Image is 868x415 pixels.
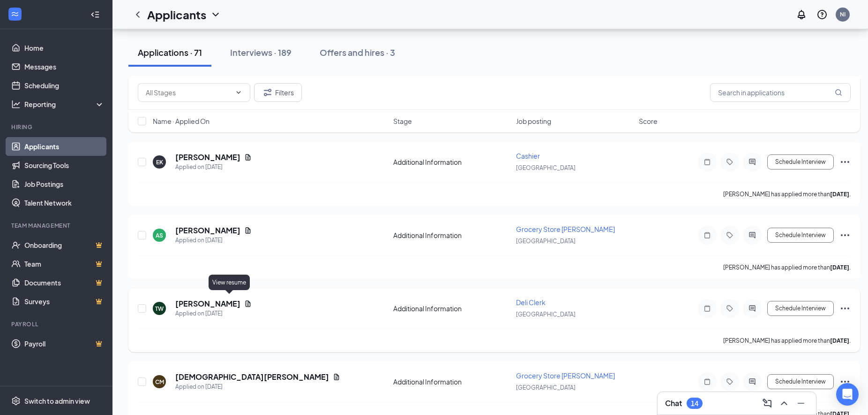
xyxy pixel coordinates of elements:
div: Applied on [DATE] [175,162,252,172]
button: ComposeMessage [760,396,775,411]
svg: ChevronDown [210,9,221,20]
span: Score [639,116,658,126]
svg: Note [702,305,713,312]
div: Interviews · 189 [230,46,292,58]
h3: Chat [665,398,682,408]
a: Messages [24,57,105,76]
svg: ChevronLeft [132,9,143,20]
a: Job Postings [24,175,105,193]
b: [DATE] [830,264,849,271]
span: Name · Applied On [153,116,210,126]
div: View resume [209,275,250,290]
svg: MagnifyingGlass [835,89,842,96]
a: SurveysCrown [24,292,105,311]
div: NI [840,10,846,18]
svg: Document [244,300,252,307]
b: [DATE] [830,191,849,198]
svg: Tag [724,231,735,239]
svg: Collapse [90,10,100,19]
span: [GEOGRAPHIC_DATA] [516,238,576,245]
a: DocumentsCrown [24,273,105,292]
svg: Ellipses [839,230,851,241]
svg: Document [244,154,252,161]
button: Minimize [793,396,808,411]
svg: Ellipses [839,156,851,168]
svg: ChevronUp [778,398,790,409]
div: Hiring [11,123,103,131]
button: Schedule Interview [767,301,834,316]
div: EK [156,158,163,166]
svg: Note [702,231,713,239]
svg: ActiveChat [747,231,758,239]
div: Applications · 71 [138,46,202,58]
svg: WorkstreamLogo [10,9,20,19]
span: [GEOGRAPHIC_DATA] [516,384,576,391]
svg: Tag [724,158,735,166]
div: CM [155,378,164,386]
div: Offers and hires · 3 [320,46,395,58]
div: Reporting [24,100,105,109]
b: [DATE] [830,337,849,344]
svg: Tag [724,305,735,312]
button: Schedule Interview [767,228,834,243]
button: ChevronUp [777,396,792,411]
a: Talent Network [24,193,105,212]
svg: ActiveChat [747,158,758,166]
div: Additional Information [393,304,510,313]
div: TW [155,305,164,313]
svg: ActiveChat [747,305,758,312]
a: PayrollCrown [24,334,105,353]
span: Cashier [516,152,540,160]
h5: [PERSON_NAME] [175,299,240,309]
a: TeamCrown [24,254,105,273]
div: Team Management [11,222,103,230]
p: [PERSON_NAME] has applied more than . [723,337,851,345]
input: Search in applications [710,83,851,102]
svg: ChevronDown [235,89,242,96]
button: Schedule Interview [767,374,834,389]
svg: ComposeMessage [762,398,773,409]
svg: Document [333,373,340,381]
div: AS [156,231,163,239]
span: [GEOGRAPHIC_DATA] [516,311,576,318]
svg: Analysis [11,100,21,109]
svg: Minimize [795,398,807,409]
span: [GEOGRAPHIC_DATA] [516,164,576,171]
svg: Settings [11,396,21,406]
div: Additional Information [393,157,510,167]
span: Deli Clerk [516,298,546,307]
a: Applicants [24,137,105,156]
span: Job posting [516,116,551,126]
input: All Stages [146,87,231,98]
div: 14 [691,400,698,407]
div: Switch to admin view [24,396,90,406]
svg: Ellipses [839,376,851,387]
svg: QuestionInfo [816,9,828,20]
h5: [PERSON_NAME] [175,225,240,236]
p: [PERSON_NAME] has applied more than . [723,190,851,198]
h1: Applicants [147,7,206,23]
svg: Ellipses [839,303,851,314]
p: [PERSON_NAME] has applied more than . [723,263,851,271]
svg: Note [702,158,713,166]
span: Grocery Store [PERSON_NAME] [516,371,615,380]
svg: Document [244,227,252,234]
span: Stage [393,116,412,126]
a: Sourcing Tools [24,156,105,175]
a: Scheduling [24,76,105,95]
svg: Tag [724,378,735,385]
a: OnboardingCrown [24,236,105,254]
div: Payroll [11,320,103,328]
a: Home [24,38,105,57]
svg: ActiveChat [747,378,758,385]
svg: Notifications [796,9,807,20]
svg: Note [702,378,713,385]
span: Grocery Store [PERSON_NAME] [516,225,615,233]
h5: [DEMOGRAPHIC_DATA][PERSON_NAME] [175,372,329,382]
div: Open Intercom Messenger [836,383,859,406]
button: Filter Filters [254,83,302,102]
div: Applied on [DATE] [175,309,252,318]
svg: Filter [262,87,273,98]
div: Applied on [DATE] [175,382,340,392]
